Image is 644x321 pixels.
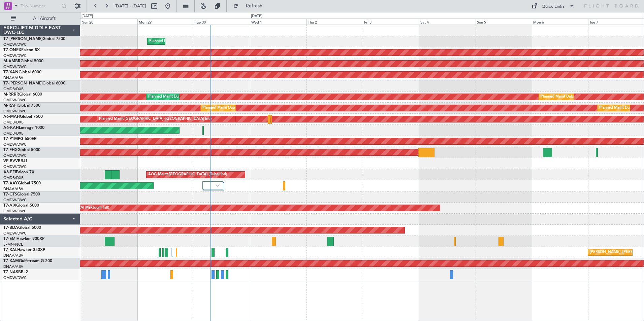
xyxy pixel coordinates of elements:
[3,48,40,52] a: T7-ONEXFalcon 8X
[528,1,578,11] button: Quick Links
[148,170,227,180] div: AOG Maint [GEOGRAPHIC_DATA] (Dubai Intl)
[3,126,19,130] span: A6-KAH
[3,270,28,274] a: T7-NASBBJ2
[115,3,146,9] span: [DATE] - [DATE]
[3,159,28,163] a: VP-BVVBBJ1
[3,148,40,152] a: T7-FHXGlobal 5000
[419,19,475,25] div: Sat 4
[3,98,27,103] a: OMDW/DWC
[532,19,588,25] div: Mon 6
[3,186,23,191] a: DNAA/ABV
[216,184,220,187] img: arrow-gray.svg
[3,192,17,197] span: T7-GTS
[3,148,18,152] span: T7-FHX
[3,275,27,280] a: OMDW/DWC
[3,192,40,197] a: T7-GTSGlobal 7500
[3,137,37,141] a: T7-P1MPG-650ER
[202,103,269,113] div: Planned Maint Dubai (Al Maktoum Intl)
[240,4,268,8] span: Refresh
[3,259,52,263] a: T7-XAMGulfstream G-200
[3,59,43,63] a: M-AMBRGlobal 5000
[3,93,42,97] a: M-RRRRGlobal 6000
[3,226,18,230] span: T7-BDA
[3,93,19,97] span: M-RRRR
[3,59,21,63] span: M-AMBR
[3,170,16,174] span: A6-EFI
[3,75,23,80] a: DNAA/ABV
[3,198,27,203] a: OMDW/DWC
[3,231,27,236] a: OMDW/DWC
[149,36,216,46] div: Planned Maint Dubai (Al Maktoum Intl)
[3,70,41,74] a: T7-XANGlobal 6000
[3,204,16,208] span: T7-AIX
[3,264,23,269] a: DNAA/ABV
[3,253,23,258] a: DNAA/ABV
[3,37,42,41] span: T7-[PERSON_NAME]
[194,19,250,25] div: Tue 30
[3,131,24,136] a: OMDB/DXB
[3,126,44,130] a: A6-KAHLineage 1000
[3,237,44,241] a: T7-EMIHawker 900XP
[542,3,565,10] div: Quick Links
[3,204,39,208] a: T7-AIXGlobal 5000
[3,175,24,180] a: OMDB/DXB
[3,259,19,263] span: T7-XAM
[3,81,42,85] span: T7-[PERSON_NAME]
[3,37,65,41] a: T7-[PERSON_NAME]Global 7500
[476,19,532,25] div: Sun 5
[3,242,23,247] a: LFMN/NCE
[3,120,24,125] a: OMDB/DXB
[137,19,194,25] div: Mon 29
[3,53,27,58] a: OMDW/DWC
[3,137,20,141] span: T7-P1MP
[3,104,40,108] a: M-RAFIGlobal 7500
[3,115,20,119] span: A6-MAH
[3,209,27,214] a: OMDW/DWC
[3,48,21,52] span: T7-ONEX
[99,114,212,124] div: Planned Maint [GEOGRAPHIC_DATA] ([GEOGRAPHIC_DATA] Intl)
[230,1,270,11] button: Refresh
[3,248,45,252] a: T7-XALHawker 850XP
[3,248,17,252] span: T7-XAL
[18,16,71,21] span: All Aircraft
[363,19,419,25] div: Fri 3
[3,86,24,92] a: OMDB/DXB
[3,104,18,108] span: M-RAFI
[81,19,137,25] div: Sun 28
[148,92,215,102] div: Planned Maint Dubai (Al Maktoum Intl)
[21,1,59,11] input: Trip Number
[3,42,27,47] a: OMDW/DWC
[3,81,65,85] a: T7-[PERSON_NAME]Global 6000
[3,115,43,119] a: A6-MAHGlobal 7500
[3,109,27,114] a: OMDW/DWC
[250,19,306,25] div: Wed 1
[3,142,27,147] a: OMDW/DWC
[82,13,93,19] div: [DATE]
[251,13,262,19] div: [DATE]
[541,92,607,102] div: Planned Maint Dubai (Al Maktoum Intl)
[3,237,17,241] span: T7-EMI
[3,270,18,274] span: T7-NAS
[3,181,41,185] a: T7-AAYGlobal 7500
[7,13,73,24] button: All Aircraft
[3,164,27,169] a: OMDW/DWC
[3,159,18,163] span: VP-BVV
[3,226,41,230] a: T7-BDAGlobal 5000
[3,181,18,185] span: T7-AAY
[3,70,19,74] span: T7-XAN
[3,170,34,174] a: A6-EFIFalcon 7X
[3,153,27,158] a: OMDW/DWC
[307,19,363,25] div: Thu 2
[3,64,27,69] a: OMDW/DWC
